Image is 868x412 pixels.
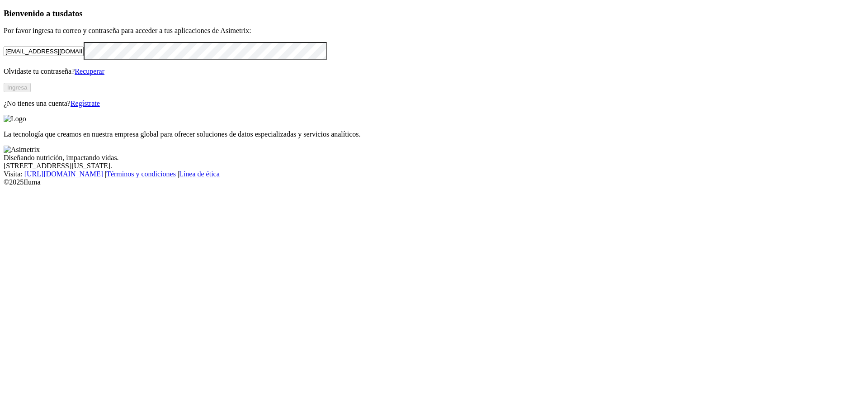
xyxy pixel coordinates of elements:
img: Logo [4,115,26,123]
h3: Bienvenido a tus [4,9,864,19]
p: ¿No tienes una cuenta? [4,99,864,108]
div: Diseñando nutrición, impactando vidas. [4,154,864,162]
div: [STREET_ADDRESS][US_STATE]. [4,162,864,170]
img: Asimetrix [4,146,40,154]
a: Términos y condiciones [106,170,176,178]
a: Regístrate [71,99,100,107]
p: Por favor ingresa tu correo y contraseña para acceder a tus aplicaciones de Asimetrix: [4,27,864,35]
p: Olvidaste tu contraseña? [4,67,864,76]
a: Línea de ética [179,170,220,178]
div: © 2025 Iluma [4,178,864,186]
span: datos [63,9,83,18]
p: La tecnología que creamos en nuestra empresa global para ofrecer soluciones de datos especializad... [4,130,864,138]
a: Recuperar [75,67,104,75]
button: Ingresa [4,83,31,92]
a: [URL][DOMAIN_NAME] [24,170,103,178]
div: Visita : | | [4,170,864,178]
input: Tu correo [4,47,84,56]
